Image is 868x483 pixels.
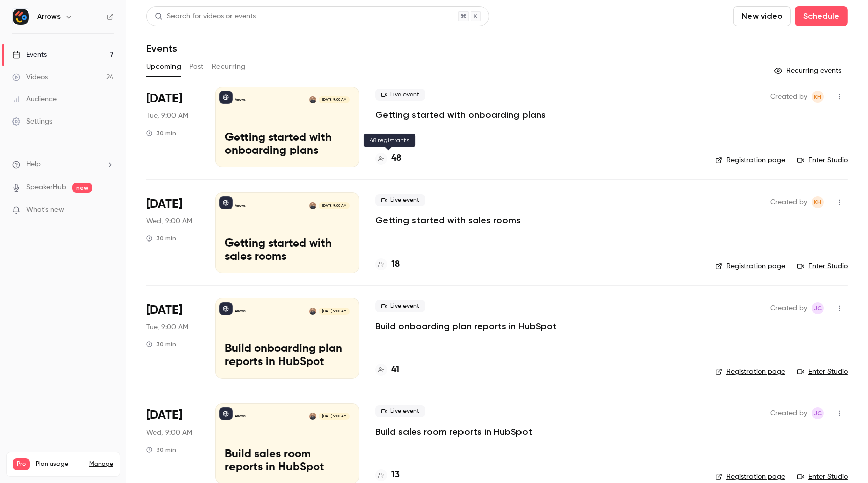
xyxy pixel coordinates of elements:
[235,97,246,102] p: Arrows
[770,407,807,419] span: Created by
[215,87,359,167] a: Getting started with onboarding plansArrowsShareil Nariman[DATE] 9:00 AMGetting started with onbo...
[814,196,822,208] span: KH
[375,194,425,206] span: Live event
[375,258,400,271] a: 18
[309,96,316,103] img: Shareil Nariman
[770,63,848,79] button: Recurring events
[391,363,399,377] h4: 41
[26,205,64,215] span: What's new
[814,302,822,314] span: JC
[814,91,822,103] span: KH
[72,183,92,193] span: new
[715,155,785,165] a: Registration page
[146,129,176,137] div: 30 min
[146,87,199,167] div: Sep 16 Tue, 9:00 AM (America/Los Angeles)
[225,343,350,369] p: Build onboarding plan reports in HubSpot
[375,363,399,377] a: 41
[215,192,359,273] a: Getting started with sales roomsArrowsShareil Nariman[DATE] 9:00 AMGetting started with sales rooms
[225,448,350,474] p: Build sales room reports in HubSpot
[797,155,848,165] a: Enter Studio
[189,58,204,75] button: Past
[146,340,176,348] div: 30 min
[391,468,400,482] h4: 13
[733,6,791,26] button: New video
[215,298,359,379] a: Build onboarding plan reports in HubSpotArrowsShareil Nariman[DATE] 9:00 AMBuild onboarding plan ...
[797,472,848,482] a: Enter Studio
[375,152,401,165] a: 48
[155,11,256,22] div: Search for videos or events
[146,58,181,75] button: Upcoming
[375,426,532,438] a: Build sales room reports in HubSpot
[770,91,807,103] span: Created by
[309,308,316,315] img: Shareil Nariman
[391,152,401,165] h4: 48
[715,367,785,377] a: Registration page
[375,109,546,121] a: Getting started with onboarding plans
[12,72,48,82] div: Videos
[146,42,177,54] h1: Events
[770,302,807,314] span: Created by
[375,468,400,482] a: 13
[12,94,57,104] div: Audience
[319,308,349,315] span: [DATE] 9:00 AM
[12,50,47,60] div: Events
[26,159,41,170] span: Help
[37,12,61,22] h6: Arrows
[235,414,246,419] p: Arrows
[235,309,246,314] p: Arrows
[795,6,848,26] button: Schedule
[146,192,199,273] div: Sep 17 Wed, 9:00 AM (America/Los Angeles)
[146,216,192,226] span: Wed, 9:00 AM
[319,96,349,103] span: [DATE] 9:00 AM
[26,182,66,193] a: SpeakerHub
[812,196,824,208] span: Kim Hacker
[146,407,182,424] span: [DATE]
[146,234,176,243] div: 30 min
[797,367,848,377] a: Enter Studio
[212,58,246,75] button: Recurring
[375,405,425,417] span: Live event
[391,258,400,271] h4: 18
[812,91,824,103] span: Kim Hacker
[12,159,114,170] li: help-dropdown-opener
[814,407,822,419] span: JC
[797,261,848,271] a: Enter Studio
[375,300,425,312] span: Live event
[375,320,557,332] a: Build onboarding plan reports in HubSpot
[319,413,349,420] span: [DATE] 9:00 AM
[146,298,199,379] div: Sep 23 Tue, 9:00 AM (America/Los Angeles)
[146,446,176,454] div: 30 min
[770,196,807,208] span: Created by
[375,214,521,226] a: Getting started with sales rooms
[715,261,785,271] a: Registration page
[36,460,83,468] span: Plan usage
[146,428,192,438] span: Wed, 9:00 AM
[146,111,188,121] span: Tue, 9:00 AM
[812,407,824,419] span: Jamie Carlson
[309,413,316,420] img: Shareil Nariman
[13,458,30,470] span: Pro
[12,116,52,127] div: Settings
[319,202,349,209] span: [DATE] 9:00 AM
[235,203,246,208] p: Arrows
[13,9,29,25] img: Arrows
[225,132,350,158] p: Getting started with onboarding plans
[812,302,824,314] span: Jamie Carlson
[309,202,316,209] img: Shareil Nariman
[146,91,182,107] span: [DATE]
[146,196,182,212] span: [DATE]
[715,472,785,482] a: Registration page
[375,89,425,101] span: Live event
[89,460,113,468] a: Manage
[102,206,114,215] iframe: Noticeable Trigger
[146,302,182,318] span: [DATE]
[146,322,188,332] span: Tue, 9:00 AM
[225,237,350,264] p: Getting started with sales rooms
